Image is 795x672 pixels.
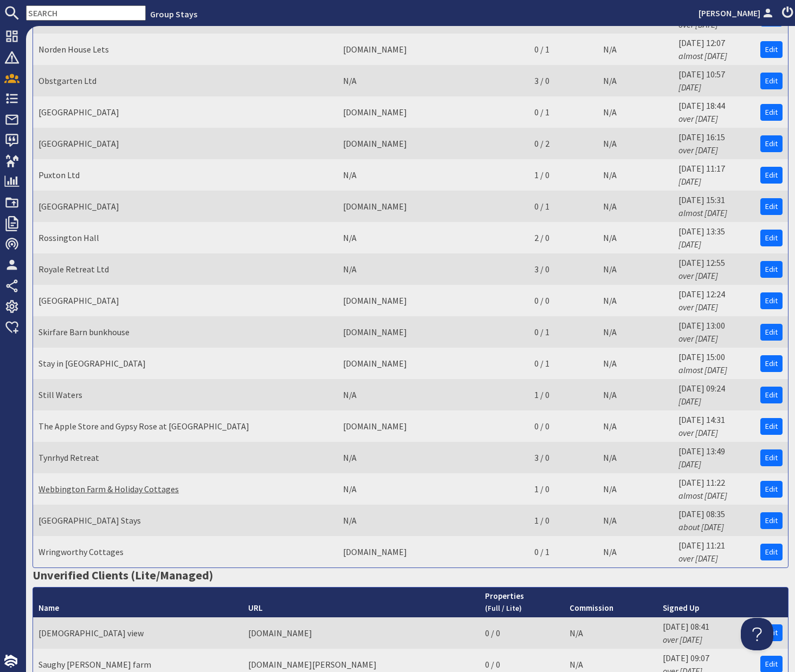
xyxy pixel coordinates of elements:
th: Commission [564,588,657,617]
td: [DATE] 15:31 [673,191,755,222]
td: 0 / 1 [529,96,597,128]
td: N/A [338,65,529,96]
a: Puxton Ltd [38,169,80,180]
td: N/A [338,253,529,285]
td: 1 / 0 [529,473,597,505]
td: N/A [598,316,673,348]
td: [DOMAIN_NAME] [338,410,529,442]
td: N/A [338,379,529,410]
td: [DATE] 15:00 [673,348,755,379]
a: Skirfare Barn bunkhouse [38,327,130,337]
td: N/A [598,34,673,65]
td: N/A [598,473,673,505]
a: Edit [760,544,783,560]
td: N/A [598,536,673,567]
td: N/A [598,285,673,316]
td: 0 / 1 [529,34,597,65]
td: [DATE] 11:21 [673,536,755,567]
td: [DOMAIN_NAME] [338,285,529,316]
td: 0 / 1 [529,191,597,222]
a: Edit [760,41,783,58]
small: (Full / Lite) [485,604,522,613]
i: about [DATE] [678,521,724,532]
a: Edit [760,135,783,152]
td: N/A [598,253,673,285]
a: [GEOGRAPHIC_DATA] Stays [38,515,141,526]
td: N/A [338,505,529,536]
td: 3 / 0 [529,253,597,285]
a: [GEOGRAPHIC_DATA] [38,201,119,212]
a: Stay in [GEOGRAPHIC_DATA] [38,358,146,369]
td: [DOMAIN_NAME] [338,536,529,567]
i: almost [DATE] [678,490,727,501]
td: [DATE] 13:00 [673,316,755,348]
td: N/A [598,348,673,379]
td: 0 / 0 [529,410,597,442]
a: Tynrhyd Retreat [38,452,99,463]
td: N/A [598,159,673,191]
td: 2 / 0 [529,222,597,253]
a: Obstgarten Ltd [38,75,96,86]
input: SEARCH [26,5,146,21]
td: [DATE] 14:31 [673,410,755,442]
td: [DATE] 18:44 [673,96,755,128]
i: [DATE] [678,396,701,407]
th: Properties [480,588,564,617]
i: [DATE] [678,82,701,93]
i: over [DATE] [663,634,702,645]
td: [DATE] 08:35 [673,505,755,536]
a: Edit [760,292,783,309]
a: Edit [760,387,783,403]
td: N/A [598,379,673,410]
td: N/A [338,222,529,253]
td: [DATE] 10:57 [673,65,755,96]
td: 3 / 0 [529,65,597,96]
th: Name [33,588,243,617]
a: [GEOGRAPHIC_DATA] [38,295,119,306]
td: [DATE] 11:17 [673,159,755,191]
a: Wringworthy Cottages [38,546,124,557]
a: Royale Retreat Ltd [38,264,109,275]
a: Edit [760,261,783,278]
a: Saughy [PERSON_NAME] farm [38,659,151,670]
a: [GEOGRAPHIC_DATA] [38,107,119,118]
i: over [DATE] [678,302,718,312]
td: N/A [598,442,673,473]
i: over [DATE] [678,333,718,344]
td: [DATE] 08:41 [657,617,755,649]
td: [DATE] 13:49 [673,442,755,473]
a: Rossington Hall [38,232,99,243]
td: 1 / 0 [529,379,597,410]
td: 0 / 1 [529,536,597,567]
td: N/A [598,128,673,159]
a: Still Waters [38,389,82,400]
a: Edit [760,324,783,341]
a: Edit [760,73,783,89]
a: [PERSON_NAME] [699,6,775,19]
td: [DATE] 12:07 [673,34,755,65]
i: almost [DATE] [678,364,727,375]
a: [GEOGRAPHIC_DATA] [38,138,119,149]
td: 1 / 0 [529,505,597,536]
i: [DATE] [678,176,701,187]
a: Edit [760,104,783,121]
a: Edit [760,449,783,466]
a: Group Stays [150,9,197,19]
td: [DOMAIN_NAME] [338,316,529,348]
i: almost [DATE] [678,50,727,61]
i: over [DATE] [678,427,718,438]
td: [DATE] 12:55 [673,253,755,285]
a: Edit [760,198,783,215]
td: 3 / 0 [529,442,597,473]
td: N/A [598,191,673,222]
i: [DATE] [678,239,701,250]
td: N/A [338,159,529,191]
a: [DEMOGRAPHIC_DATA] view [38,628,144,638]
td: N/A [564,617,657,649]
img: staytech_i_w-64f4e8e9ee0a9c174fd5317b4b171b261742d2d393467e5bdba4413f4f884c10.svg [4,655,17,668]
i: almost [DATE] [678,207,727,218]
td: [DOMAIN_NAME] [338,348,529,379]
i: over [DATE] [678,553,718,564]
a: Webbington Farm & Holiday Cottages [38,484,179,494]
i: over [DATE] [678,145,718,155]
